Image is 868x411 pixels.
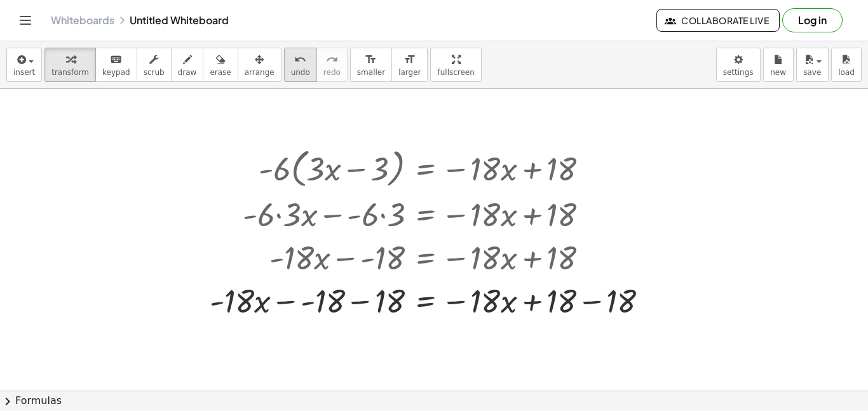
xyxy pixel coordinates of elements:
button: settings [716,48,761,82]
button: keyboardkeypad [95,48,137,82]
span: arrange [245,68,275,77]
button: insert [6,48,42,82]
button: Log in [782,8,843,32]
i: redo [326,52,338,67]
span: fullscreen [437,68,474,77]
span: load [838,68,855,77]
span: redo [323,68,341,77]
span: transform [51,68,89,77]
button: Toggle navigation [15,10,36,30]
button: undoundo [284,48,317,82]
button: transform [44,48,96,82]
button: format_sizesmaller [350,48,392,82]
span: undo [291,68,310,77]
button: redoredo [316,48,348,82]
span: new [770,68,786,77]
button: new [763,48,794,82]
span: settings [723,68,754,77]
span: Collaborate Live [667,15,769,26]
span: larger [398,68,421,77]
i: undo [294,52,306,67]
span: keypad [102,68,130,77]
button: fullscreen [430,48,481,82]
i: keyboard [110,52,122,67]
span: insert [13,68,35,77]
button: format_sizelarger [391,48,428,82]
button: arrange [238,48,281,82]
button: erase [203,48,238,82]
a: Whiteboards [51,14,114,27]
button: Collaborate Live [656,9,780,32]
button: scrub [137,48,172,82]
span: save [803,68,821,77]
i: format_size [365,52,377,67]
span: erase [210,68,231,77]
button: draw [171,48,204,82]
span: draw [178,68,197,77]
i: format_size [403,52,416,67]
button: save [796,48,829,82]
button: load [831,48,862,82]
span: scrub [144,68,165,77]
span: smaller [357,68,385,77]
